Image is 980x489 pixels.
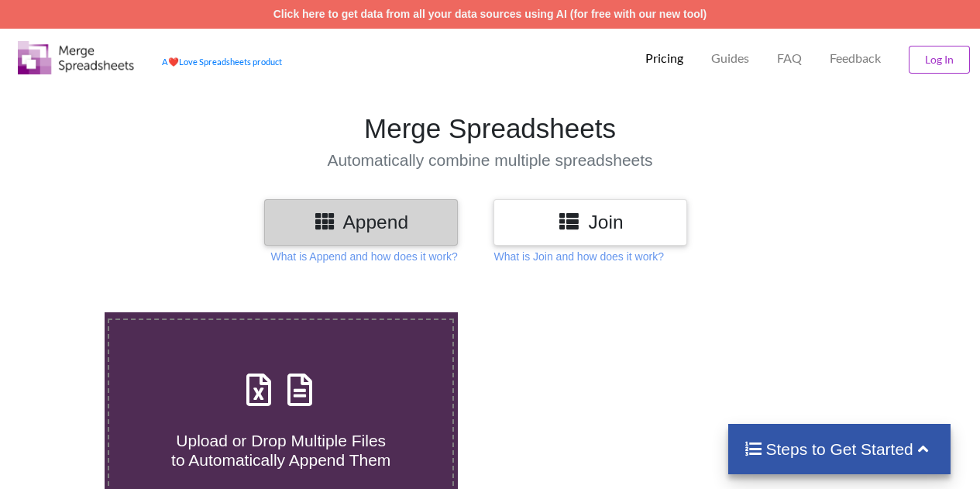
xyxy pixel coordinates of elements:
h3: Join [505,211,676,233]
img: Logo.png [18,41,134,74]
p: Guides [711,50,749,67]
span: heart [168,57,179,67]
button: Log In [909,46,970,74]
p: FAQ [777,50,802,67]
span: Feedback [830,52,881,64]
p: Pricing [645,50,683,67]
span: Upload or Drop Multiple Files to Automatically Append Them [171,432,390,469]
p: What is Join and how does it work? [493,249,663,264]
p: What is Append and how does it work? [271,249,458,264]
a: Click here to get data from all your data sources using AI (for free with our new tool) [273,8,707,20]
a: AheartLove Spreadsheets product [162,57,282,67]
h4: Steps to Get Started [744,439,935,459]
h3: Append [276,211,446,233]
